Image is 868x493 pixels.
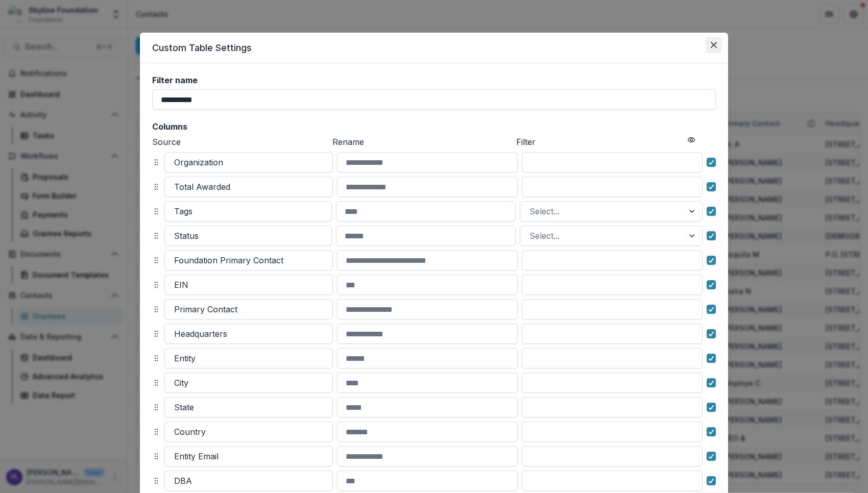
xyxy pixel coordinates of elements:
[152,136,328,148] p: Source
[140,33,728,63] header: Custom Table Settings
[706,37,722,53] button: Close
[152,76,710,85] label: Filter name
[152,122,716,132] h2: Columns
[332,136,512,148] p: Rename
[516,136,683,148] p: Filter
